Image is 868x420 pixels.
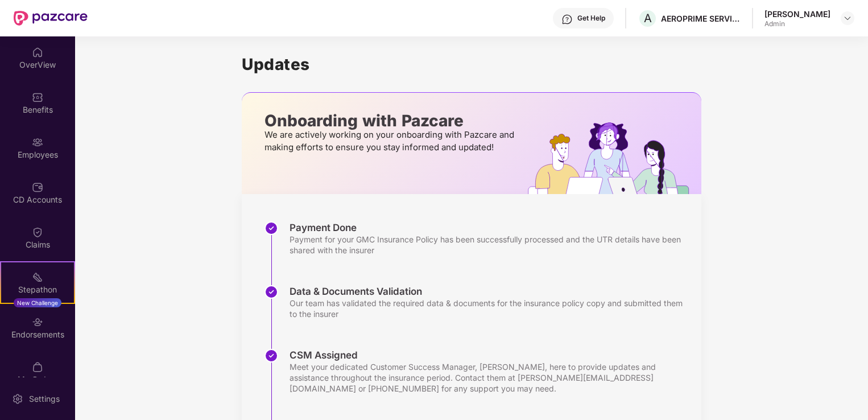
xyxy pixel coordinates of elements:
span: A [644,11,652,25]
div: AEROPRIME SERVICES PRIVATE LIMITED [661,13,741,24]
div: Admin [764,19,830,28]
div: New Challenge [14,298,61,307]
img: svg+xml;base64,PHN2ZyBpZD0iRW5kb3JzZW1lbnRzIiB4bWxucz0iaHR0cDovL3d3dy53My5vcmcvMjAwMC9zdmciIHdpZH... [32,316,43,328]
div: CSM Assigned [290,349,690,361]
div: Get Help [577,14,605,23]
img: svg+xml;base64,PHN2ZyBpZD0iQ0RfQWNjb3VudHMiIGRhdGEtbmFtZT0iQ0QgQWNjb3VudHMiIHhtbG5zPSJodHRwOi8vd3... [32,182,43,193]
p: We are actively working on your onboarding with Pazcare and making efforts to ensure you stay inf... [264,129,518,154]
div: Meet your dedicated Customer Success Manager, [PERSON_NAME], here to provide updates and assistan... [290,361,690,394]
img: svg+xml;base64,PHN2ZyBpZD0iU3RlcC1Eb25lLTMyeDMyIiB4bWxucz0iaHR0cDovL3d3dy53My5vcmcvMjAwMC9zdmciIH... [264,221,278,235]
div: Settings [26,393,63,405]
div: Data & Documents Validation [290,285,690,298]
img: svg+xml;base64,PHN2ZyBpZD0iRW1wbG95ZWVzIiB4bWxucz0iaHR0cDovL3d3dy53My5vcmcvMjAwMC9zdmciIHdpZHRoPS... [32,137,43,148]
p: Onboarding with Pazcare [264,116,518,126]
img: svg+xml;base64,PHN2ZyBpZD0iSG9tZSIgeG1sbnM9Imh0dHA6Ly93d3cudzMub3JnLzIwMDAvc3ZnIiB3aWR0aD0iMjAiIG... [32,47,43,58]
img: svg+xml;base64,PHN2ZyBpZD0iU3RlcC1Eb25lLTMyeDMyIiB4bWxucz0iaHR0cDovL3d3dy53My5vcmcvMjAwMC9zdmciIH... [264,285,278,299]
div: Stepathon [1,284,74,295]
div: Our team has validated the required data & documents for the insurance policy copy and submitted ... [290,298,690,319]
div: Payment for your GMC Insurance Policy has been successfully processed and the UTR details have be... [290,234,690,256]
h1: Updates [242,55,701,74]
img: svg+xml;base64,PHN2ZyBpZD0iRHJvcGRvd24tMzJ4MzIiIHhtbG5zPSJodHRwOi8vd3d3LnczLm9yZy8yMDAwL3N2ZyIgd2... [843,14,852,23]
img: svg+xml;base64,PHN2ZyB4bWxucz0iaHR0cDovL3d3dy53My5vcmcvMjAwMC9zdmciIHdpZHRoPSIyMSIgaGVpZ2h0PSIyMC... [32,271,43,283]
img: svg+xml;base64,PHN2ZyBpZD0iQmVuZWZpdHMiIHhtbG5zPSJodHRwOi8vd3d3LnczLm9yZy8yMDAwL3N2ZyIgd2lkdGg9Ij... [32,92,43,103]
img: New Pazcare Logo [14,11,88,26]
div: [PERSON_NAME] [764,9,830,19]
img: svg+xml;base64,PHN2ZyBpZD0iU3RlcC1Eb25lLTMyeDMyIiB4bWxucz0iaHR0cDovL3d3dy53My5vcmcvMjAwMC9zdmciIH... [264,349,278,363]
img: hrOnboarding [528,122,701,194]
img: svg+xml;base64,PHN2ZyBpZD0iSGVscC0zMngzMiIgeG1sbnM9Imh0dHA6Ly93d3cudzMub3JnLzIwMDAvc3ZnIiB3aWR0aD... [561,14,573,25]
img: svg+xml;base64,PHN2ZyBpZD0iQ2xhaW0iIHhtbG5zPSJodHRwOi8vd3d3LnczLm9yZy8yMDAwL3N2ZyIgd2lkdGg9IjIwIi... [32,227,43,238]
div: Payment Done [290,221,690,234]
img: svg+xml;base64,PHN2ZyBpZD0iTXlfT3JkZXJzIiBkYXRhLW5hbWU9Ik15IE9yZGVycyIgeG1sbnM9Imh0dHA6Ly93d3cudz... [32,361,43,373]
img: svg+xml;base64,PHN2ZyBpZD0iU2V0dGluZy0yMHgyMCIgeG1sbnM9Imh0dHA6Ly93d3cudzMub3JnLzIwMDAvc3ZnIiB3aW... [12,393,23,405]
